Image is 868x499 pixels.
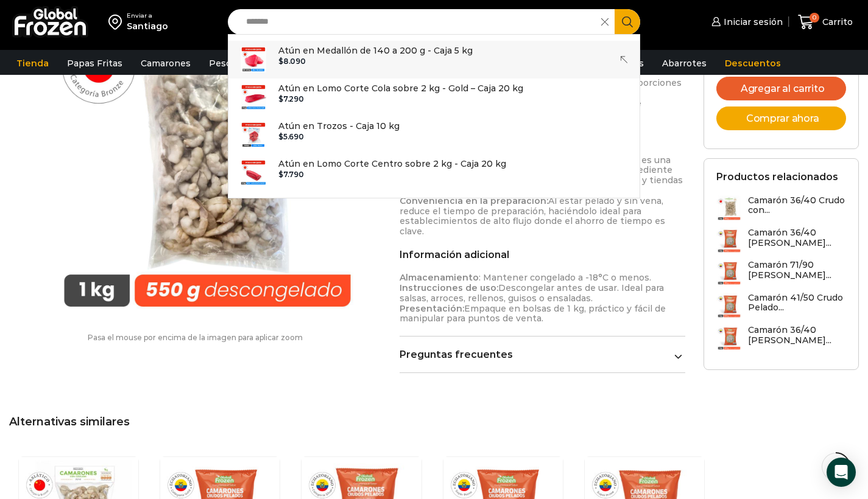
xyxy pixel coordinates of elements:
p: : Mantener congelado a -18°C o menos. Descongelar antes de usar. Ideal para salsas, arroces, rell... [400,273,685,324]
h2: Productos relacionados [716,171,838,183]
a: Preguntas frecuentes [400,349,685,360]
span: $ [278,132,283,141]
h2: Información adicional [400,249,685,260]
div: Open Intercom Messenger [827,458,856,487]
strong: Conveniencia en la preparación: [400,195,548,206]
bdi: 5.690 [278,132,304,141]
span: $ [278,170,283,179]
a: Abarrotes [656,52,713,75]
a: Camarón 41/50 Crudo Pelado... [716,293,846,319]
h3: Camarón 36/40 Crudo con... [748,195,846,216]
bdi: 7.290 [278,94,304,103]
a: Descuentos [719,52,787,75]
img: address-field-icon.svg [108,12,127,32]
a: Pescados y Mariscos [203,52,307,75]
a: Atún en Medallón de 140 a 200 g - Caja 5 kg $8.090 [228,41,640,79]
button: Search button [615,9,640,35]
span: $ [278,57,283,66]
span: Carrito [819,16,853,28]
a: 0 Carrito [795,8,856,37]
p: Atún en Medallón de 140 a 200 g - Caja 5 kg [278,44,473,57]
h3: Camarón 36/40 [PERSON_NAME]... [748,325,846,346]
a: Tienda [10,52,55,75]
a: Atún en Trozos - Caja 10 kg $5.690 [228,116,640,154]
a: Camarón 71/90 [PERSON_NAME]... [716,260,846,286]
button: Comprar ahora [716,106,846,130]
div: Enviar a [127,12,168,20]
h3: Camarón 41/50 Crudo Pelado... [748,293,846,313]
span: $ [278,94,283,103]
a: Camarones [135,52,197,75]
span: Alternativas similares [9,415,130,428]
strong: Almacenamiento [400,272,479,283]
h3: Camarón 71/90 [PERSON_NAME]... [748,260,846,281]
bdi: 7.790 [278,170,304,179]
h3: Camarón 36/40 [PERSON_NAME]... [748,228,846,248]
button: Agregar al carrito [716,77,846,100]
span: 0 [810,13,819,23]
a: Camarón 36/40 Crudo con... [716,195,846,222]
a: Atún en Lomo Corte Centro sobre 2 kg - Caja 20 kg $7.790 [228,154,640,192]
a: Camarón 36/40 [PERSON_NAME]... [716,325,846,351]
p: Atún en Lomo Corte Cola sobre 2 kg - Gold – Caja 20 kg [278,82,523,95]
a: Atún en Lomo Corte Cola sobre 2 kg - Gold – Caja 20 kg $7.290 [228,79,640,116]
strong: Presentación: [400,303,464,314]
bdi: 8.090 [278,57,306,66]
a: Camarón 36/40 [PERSON_NAME]... [716,228,846,254]
a: Iniciar sesión [708,10,783,34]
p: Pasa el mouse por encima de la imagen para aplicar zoom [9,333,381,342]
a: Papas Fritas [61,52,129,75]
strong: Instrucciones de uso: [400,282,498,293]
div: Santiago [127,20,168,32]
p: Atún en Lomo Corte Centro sobre 2 kg - Caja 20 kg [278,157,506,170]
p: Atún en Trozos - Caja 10 kg [278,119,400,133]
span: Iniciar sesión [721,16,783,28]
